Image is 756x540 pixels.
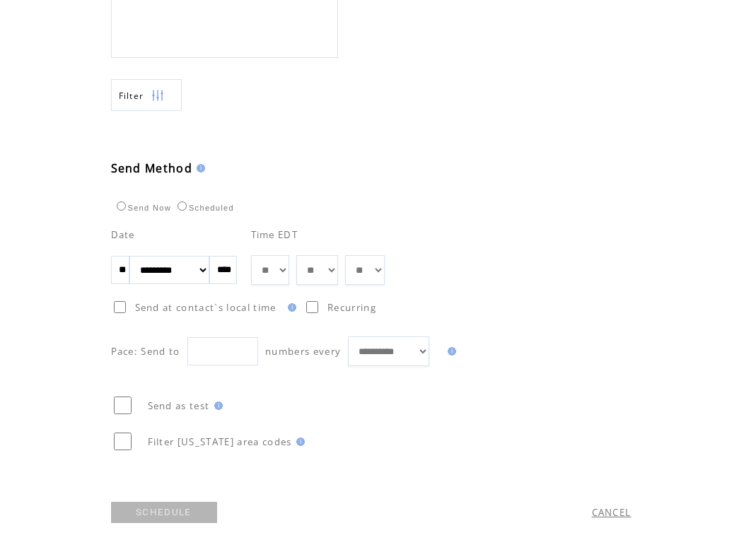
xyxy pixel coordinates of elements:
img: help.gif [210,401,223,410]
label: Scheduled [174,204,234,212]
img: filters.png [151,80,164,112]
span: Send Method [111,160,193,176]
span: Pace: Send to [111,345,180,358]
span: Date [111,228,135,241]
span: Filter [US_STATE] area codes [148,435,292,448]
span: Send as test [148,399,210,412]
a: Filter [111,79,182,111]
span: numbers every [265,345,341,358]
img: help.gif [284,303,296,312]
span: Send at contact`s local time [135,301,277,314]
span: Show filters [119,90,144,102]
input: Send Now [117,201,126,211]
a: SCHEDULE [111,502,217,523]
input: Scheduled [178,201,187,211]
span: Recurring [327,301,376,314]
img: help.gif [192,164,205,172]
span: Time EDT [251,228,298,241]
label: Send Now [113,204,171,212]
img: help.gif [443,347,456,356]
img: help.gif [292,438,305,446]
a: CANCEL [592,506,632,519]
